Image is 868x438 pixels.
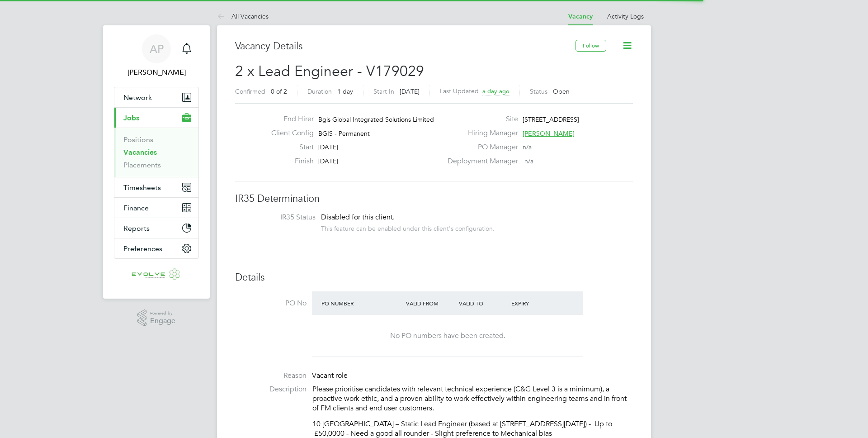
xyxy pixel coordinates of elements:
h3: Details [235,271,633,284]
a: Activity Logs [607,12,644,20]
span: Vacant role [312,371,348,380]
span: AP [150,43,164,55]
span: Timesheets [123,183,161,192]
span: a day ago [482,87,509,95]
span: [STREET_ADDRESS] [523,115,579,124]
span: Open [553,87,570,95]
button: Reports [114,218,198,238]
div: This feature can be enabled under this client's configuration. [321,222,495,233]
span: Jobs [123,114,139,122]
label: Client Config [264,129,314,138]
span: [PERSON_NAME] [523,129,575,138]
a: Vacancy [568,13,593,20]
p: Please prioritise candidates with relevant technical experience (C&G Level 3 is a minimum), a pro... [312,385,633,413]
span: Reports [123,224,150,233]
span: n/a [523,143,532,151]
span: 1 day [337,87,353,95]
nav: Main navigation [103,25,210,299]
a: Go to home page [114,268,199,282]
button: Jobs [114,108,198,128]
label: Start In [373,87,394,95]
img: evolve-talent-logo-retina.png [132,268,181,282]
label: PO Manager [442,143,518,152]
div: Valid From [404,295,457,311]
label: Description [235,385,307,394]
label: End Hirer [264,114,314,124]
span: Finance [123,204,149,212]
label: Reason [235,371,307,381]
span: BGIS - Permanent [318,129,370,138]
span: 2 x Lead Engineer - V179029 [235,62,424,80]
label: Hiring Manager [442,129,518,138]
span: 0 of 2 [271,87,287,95]
button: Timesheets [114,177,198,197]
a: All Vacancies [217,12,269,20]
h3: IR35 Determination [235,192,633,205]
button: Follow [576,40,606,52]
a: Positions [123,135,153,144]
h3: Vacancy Details [235,40,576,53]
label: Confirmed [235,87,265,95]
div: No PO numbers have been created. [321,331,574,341]
div: Valid To [457,295,509,311]
div: PO Number [319,295,404,311]
span: [DATE] [318,157,338,165]
label: Deployment Manager [442,157,518,166]
label: Start [264,143,314,152]
a: AP[PERSON_NAME] [114,34,199,78]
a: Placements [123,161,161,169]
span: Preferences [123,244,162,253]
span: Engage [150,317,175,325]
span: Bgis Global Integrated Solutions Limited [318,115,434,124]
button: Finance [114,198,198,218]
button: Network [114,87,198,107]
span: [DATE] [400,87,420,95]
a: Vacancies [123,148,157,157]
label: Status [530,87,547,95]
span: Disabled for this client. [321,213,395,222]
label: PO No [235,299,307,308]
label: IR35 Status [244,213,316,222]
span: Powered by [150,309,175,317]
label: Site [442,114,518,124]
span: n/a [524,157,533,165]
span: Network [123,93,152,102]
label: Duration [307,87,332,95]
div: Expiry [509,295,562,311]
button: Preferences [114,238,198,258]
label: Finish [264,157,314,166]
span: [DATE] [318,143,338,151]
div: Jobs [114,128,198,177]
span: Anthony Perrin [114,67,199,78]
label: Last Updated [440,87,479,95]
a: Powered byEngage [137,309,176,327]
